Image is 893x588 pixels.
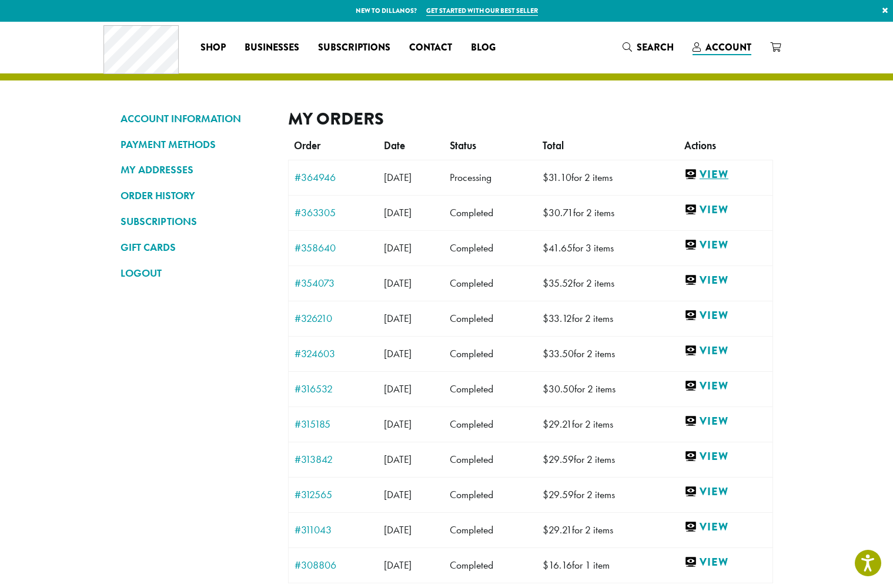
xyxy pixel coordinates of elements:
[543,277,573,290] span: 35.52
[444,442,536,477] td: Completed
[121,263,270,283] a: LOGOUT
[384,559,412,572] span: [DATE]
[384,206,412,219] span: [DATE]
[295,278,373,288] a: #354073
[543,488,548,501] span: $
[537,406,678,442] td: for 2 items
[295,560,373,570] a: #308806
[543,241,573,254] span: 41.65
[384,171,412,184] span: [DATE]
[121,186,270,206] a: ORDER HISTORY
[537,477,678,512] td: for 2 items
[537,266,678,301] td: for 2 items
[200,41,226,55] span: Shop
[543,206,548,219] span: $
[444,406,536,442] td: Completed
[684,449,766,464] a: View
[543,453,548,466] span: $
[543,312,548,325] span: $
[543,559,548,572] span: $
[384,347,412,360] span: [DATE]
[543,347,574,360] span: 33.50
[543,382,574,395] span: 30.50
[444,160,536,195] td: Processing
[295,489,373,500] a: #312565
[295,384,373,394] a: #316532
[444,195,536,230] td: Completed
[537,195,678,230] td: for 2 items
[684,139,716,152] span: Actions
[684,308,766,323] a: View
[409,41,452,55] span: Contact
[543,523,572,536] span: 29.21
[543,139,564,152] span: Total
[295,348,373,359] a: #324603
[543,523,548,536] span: $
[295,525,373,535] a: #311043
[384,453,412,466] span: [DATE]
[121,135,270,154] a: PAYMENT METHODS
[295,419,373,429] a: #315185
[384,523,412,536] span: [DATE]
[684,273,766,288] a: View
[295,172,373,183] a: #364946
[684,414,766,429] a: View
[543,418,572,431] span: 29.21
[444,301,536,336] td: Completed
[444,477,536,512] td: Completed
[543,171,571,184] span: 31.10
[543,312,572,325] span: 33.12
[121,160,270,180] a: MY ADDRESSES
[543,382,548,395] span: $
[384,488,412,501] span: [DATE]
[444,547,536,583] td: Completed
[537,512,678,547] td: for 2 items
[684,520,766,535] a: View
[444,266,536,301] td: Completed
[121,211,270,231] a: SUBSCRIPTIONS
[288,109,773,129] h2: My Orders
[543,453,574,466] span: 29.59
[537,442,678,477] td: for 2 items
[705,41,751,54] span: Account
[543,241,548,254] span: $
[384,418,412,431] span: [DATE]
[684,203,766,217] a: View
[121,109,270,129] a: ACCOUNT INFORMATION
[426,6,538,16] a: Get started with our best seller
[537,336,678,371] td: for 2 items
[543,347,548,360] span: $
[384,139,405,152] span: Date
[543,559,572,572] span: 16.16
[444,371,536,406] td: Completed
[384,241,412,254] span: [DATE]
[537,301,678,336] td: for 2 items
[450,139,476,152] span: Status
[537,371,678,406] td: for 2 items
[295,243,373,253] a: #358640
[384,312,412,325] span: [DATE]
[684,238,766,253] a: View
[471,41,496,55] span: Blog
[318,41,390,55] span: Subscriptions
[295,207,373,218] a: #363305
[537,230,678,266] td: for 3 items
[684,167,766,182] a: View
[444,230,536,266] td: Completed
[543,418,548,431] span: $
[543,488,574,501] span: 29.59
[444,336,536,371] td: Completed
[543,171,548,184] span: $
[121,237,270,257] a: GIFT CARDS
[684,555,766,570] a: View
[295,313,373,324] a: #326210
[613,38,683,57] a: Search
[684,485,766,499] a: View
[191,38,235,57] a: Shop
[637,41,674,54] span: Search
[294,139,320,152] span: Order
[384,382,412,395] span: [DATE]
[543,206,573,219] span: 30.71
[384,277,412,290] span: [DATE]
[537,547,678,583] td: for 1 item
